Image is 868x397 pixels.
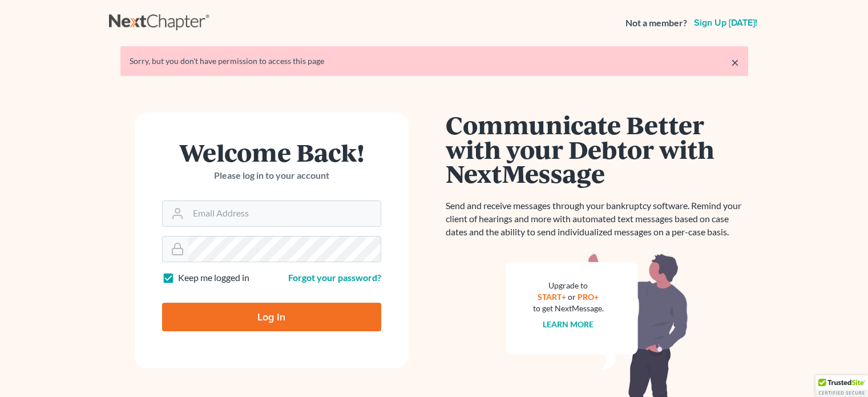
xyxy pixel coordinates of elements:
[578,292,599,302] a: PRO+
[162,303,381,331] input: Log In
[446,199,748,239] p: Send and receive messages through your bankruptcy software. Remind your client of hearings and mo...
[162,169,381,182] p: Please log in to your account
[533,280,604,291] div: Upgrade to
[625,17,687,30] strong: Not a member?
[130,55,739,67] div: Sorry, but you don't have permission to access this page
[188,201,381,226] input: Email Address
[288,272,381,283] a: Forgot your password?
[692,18,760,27] a: Sign up [DATE]!
[538,292,566,302] a: START+
[568,292,576,302] span: or
[533,303,604,314] div: to get NextMessage.
[815,375,868,397] div: TrustedSite Certified
[178,271,249,284] label: Keep me logged in
[543,319,594,329] a: Learn more
[731,55,739,69] a: ×
[446,113,748,186] h1: Communicate Better with your Debtor with NextMessage
[162,140,381,165] h1: Welcome Back!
